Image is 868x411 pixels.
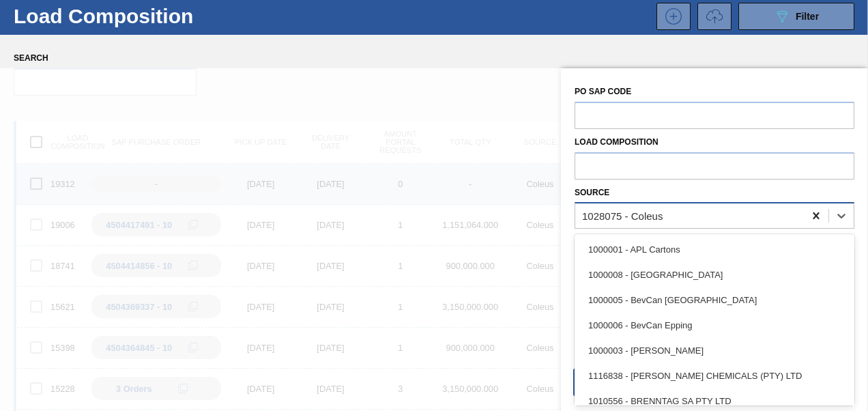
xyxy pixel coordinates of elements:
button: Filter [738,3,854,30]
div: 1028075 - Coleus [582,210,663,222]
div: Request volume [691,3,732,30]
div: 1000001 - APL Cartons [575,237,854,262]
div: 1000006 - BevCan Epping [575,313,854,338]
h1: Load Composition [14,8,220,24]
label: Load composition [575,137,659,147]
div: 1000008 - [GEOGRAPHIC_DATA] [575,262,854,287]
label: PO SAP Code [575,87,631,96]
button: UploadTransport Information [697,3,732,30]
div: New Load Composition [650,3,691,30]
div: 1000005 - BevCan [GEOGRAPHIC_DATA] [575,287,854,313]
div: 1000003 - [PERSON_NAME] [575,338,854,363]
button: Search [573,369,702,396]
label: Search [14,48,197,68]
div: 1116838 - [PERSON_NAME] CHEMICALS (PTY) LTD [575,363,854,388]
span: Filter [796,11,819,22]
label: Source [575,188,609,197]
